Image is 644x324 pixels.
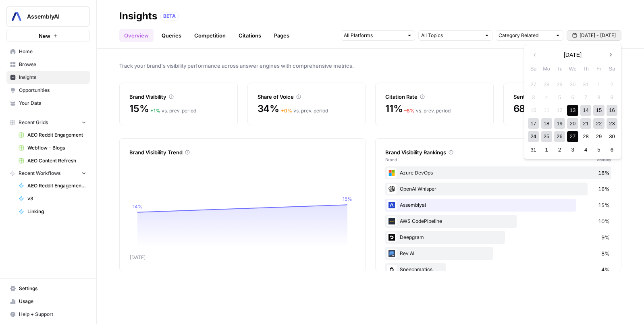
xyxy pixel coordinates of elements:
a: AEO Reddit Engagement [15,129,90,141]
div: [DATE] - [DATE] [524,44,621,159]
div: Choose Sunday, August 24th, 2025 [528,131,539,142]
img: 0okyxmupk1pl4h1o5xmvl82snl9r [387,265,397,274]
div: Choose Thursday, August 28th, 2025 [580,131,591,142]
div: Choose Wednesday, August 20th, 2025 [567,118,578,129]
div: We [567,63,578,74]
div: Choose Thursday, August 21st, 2025 [580,118,591,129]
a: Home [6,45,90,58]
span: 15% [598,201,610,209]
span: Brand [385,156,397,163]
span: v3 [27,195,86,202]
div: month 2025-08 [527,78,618,156]
a: Linking [15,205,90,218]
div: Brand Visibility Rankings [385,148,611,156]
img: AssemblyAI Logo [9,9,24,24]
span: Track your brand's visibility performance across answer engines with comprehensive metrics. [119,62,621,70]
div: Not available Monday, August 11th, 2025 [541,105,552,116]
div: Choose Saturday, August 23rd, 2025 [607,118,617,129]
div: Not available Tuesday, August 5th, 2025 [554,92,565,103]
div: OpenAI Whisper [385,183,611,195]
div: Not available Sunday, July 27th, 2025 [528,79,539,90]
div: Not available Thursday, August 7th, 2025 [580,92,591,103]
span: Webflow - Blogs [27,144,86,152]
span: Home [19,48,86,55]
div: Not available Wednesday, August 6th, 2025 [567,92,578,103]
div: Choose Wednesday, August 13th, 2025 [567,105,578,116]
div: Choose Tuesday, August 19th, 2025 [554,118,565,129]
div: Speechmatics [385,263,611,276]
div: Not available Tuesday, July 29th, 2025 [554,79,565,90]
a: Settings [6,282,90,295]
div: BETA [160,12,179,20]
div: Choose Wednesday, August 27th, 2025 [567,131,578,142]
span: 8% [601,249,610,258]
span: + 1 % [150,108,160,114]
img: p01h11e1xl50jjsmmbrnhiqver4p [387,233,397,242]
span: [DATE] - [DATE] [580,32,616,39]
button: Recent Grids [6,116,90,129]
div: Not available Saturday, August 2nd, 2025 [607,79,617,90]
a: Insights [6,71,90,84]
button: [DATE] - [DATE] [567,30,621,41]
div: Choose Monday, September 1st, 2025 [541,144,552,155]
div: Choose Tuesday, August 26th, 2025 [554,131,565,142]
a: Your Data [6,97,90,110]
span: New [39,32,50,40]
span: Recent Workflows [19,170,60,177]
span: 10% [598,217,610,225]
input: All Platforms [344,31,403,39]
button: Recent Workflows [6,167,90,179]
a: Browse [6,58,90,71]
div: Not available Sunday, August 3rd, 2025 [528,92,539,103]
span: Linking [27,208,86,215]
img: 92hpos67amlkrkl05ft7tmfktqu4 [387,216,397,226]
div: Choose Friday, September 5th, 2025 [593,144,604,155]
div: Not available Sunday, August 10th, 2025 [528,105,539,116]
img: ignhbrxz14c4284h0w2j1irtrgkv [387,200,397,210]
div: Insights [119,10,157,23]
a: Queries [157,29,186,42]
div: Not available Monday, July 28th, 2025 [541,79,552,90]
span: 68 [513,102,526,115]
div: Choose Saturday, August 30th, 2025 [607,131,617,142]
span: Usage [19,298,86,305]
a: Webflow - Blogs [15,141,90,154]
a: Citations [234,29,266,42]
span: – 8 % [404,108,415,114]
input: All Topics [421,31,481,39]
span: 9% [601,233,610,241]
span: 34% [258,102,279,115]
tspan: 15% [343,196,352,202]
input: Category Related [499,31,552,39]
div: vs. prev. period [281,107,328,114]
span: Browse [19,61,86,68]
div: AWS CodePipeline [385,215,611,228]
div: Not available Saturday, August 9th, 2025 [607,92,617,103]
div: Not available Tuesday, August 12th, 2025 [554,105,565,116]
span: AEO Reddit Engagement - Fork [27,182,86,189]
span: AEO Content Refresh [27,157,86,164]
span: 4% [601,266,610,274]
div: Choose Wednesday, September 3rd, 2025 [567,144,578,155]
div: Choose Thursday, August 14th, 2025 [580,105,591,116]
div: Choose Saturday, September 6th, 2025 [607,144,617,155]
div: Fr [593,63,604,74]
a: AEO Reddit Engagement - Fork [15,179,90,192]
div: Deepgram [385,231,611,244]
a: Opportunities [6,84,90,97]
tspan: 14% [133,204,143,210]
span: Help + Support [19,311,86,318]
div: Rev AI [385,247,611,260]
span: 15% [129,102,149,115]
button: Help + Support [6,308,90,321]
span: 18% [598,169,610,177]
span: Opportunities [19,87,86,94]
span: [DATE] [564,51,582,59]
img: 30ohngqsev2ncapwg458iuk6ib0l [387,249,397,258]
div: Assemblyai [385,199,611,212]
div: Choose Monday, August 25th, 2025 [541,131,552,142]
a: Pages [269,29,294,42]
div: Choose Friday, August 29th, 2025 [593,131,604,142]
div: Choose Thursday, September 4th, 2025 [580,144,591,155]
button: Workspace: AssemblyAI [6,6,90,27]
